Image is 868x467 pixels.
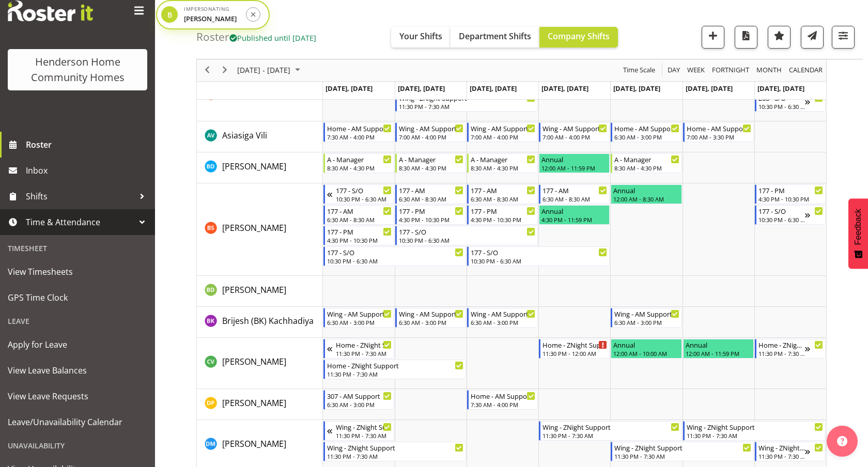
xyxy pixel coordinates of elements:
div: Daniel Marticio"s event - Wing - ZNight Support Begin From Monday, October 13, 2025 at 11:30:00 P... [323,442,466,461]
div: Brijesh (BK) Kachhadiya"s event - Wing - AM Support 1 Begin From Wednesday, October 15, 2025 at 6... [467,308,538,328]
button: Timeline Day [666,64,682,77]
div: Leave [3,310,152,332]
div: 10:30 PM - 6:30 AM [758,215,805,224]
div: Barbara Dunlop"s event - A - Manager Begin From Wednesday, October 15, 2025 at 8:30:00 AM GMT+07:... [467,153,538,173]
span: [DATE], [DATE] [326,84,373,93]
span: Your Shifts [399,30,442,42]
div: Cheenee Vargas"s event - Annual Begin From Friday, October 17, 2025 at 12:00:00 AM GMT+07:00 Ends... [611,339,681,359]
div: 11:30 PM - 7:30 AM [758,349,805,357]
div: 4:30 PM - 11:59 PM [541,215,607,224]
div: Cheenee Vargas"s event - Annual Begin From Saturday, October 18, 2025 at 12:00:00 AM GMT+07:00 En... [683,339,754,359]
div: 11:30 PM - 7:30 AM [336,349,392,357]
div: Wing - AM Support 2 [542,123,607,133]
td: Brijesh (BK) Kachhadiya resource [197,307,323,338]
span: [PERSON_NAME] [222,356,286,367]
div: 8:30 AM - 4:30 PM [471,164,535,172]
a: GPS Time Clock [3,285,152,310]
div: 307 - AM Support [327,391,392,401]
a: [PERSON_NAME] [222,160,286,173]
div: Billie Sothern"s event - 177 - S/O Begin From Tuesday, October 14, 2025 at 10:30:00 PM GMT+07:00 ... [395,226,538,245]
div: October 13 - 19, 2025 [234,59,306,81]
div: 11:30 PM - 7:30 AM [327,452,463,460]
div: Asiasiga Vili"s event - Home - AM Support 2 Begin From Friday, October 17, 2025 at 6:30:00 AM GMT... [611,122,681,142]
div: Billie Sothern"s event - 177 - PM Begin From Sunday, October 19, 2025 at 4:30:00 PM GMT+07:00 End... [755,184,826,204]
button: Feedback - Show survey [848,198,868,269]
div: Unavailability [3,435,152,456]
span: Week [686,64,706,77]
div: Asiasiga Vili"s event - Home - AM Support 1 Begin From Saturday, October 18, 2025 at 7:00:00 AM G... [683,122,754,142]
div: 6:30 AM - 3:00 PM [399,318,463,326]
div: Cheenee Vargas"s event - Home - ZNight Support Begin From Thursday, October 16, 2025 at 11:30:00 ... [539,339,610,359]
div: Asiasiga Vili"s event - Wing - AM Support 2 Begin From Wednesday, October 15, 2025 at 7:00:00 AM ... [467,122,538,142]
div: 177 - AM [471,185,535,195]
div: 10:30 PM - 6:30 AM [399,236,535,244]
button: Add a new shift [702,26,724,49]
span: [PERSON_NAME] [222,438,286,449]
div: 11:30 PM - 7:30 AM [327,370,463,378]
span: Day [667,64,681,77]
div: 11:30 PM - 7:30 AM [399,102,535,111]
div: Wing - ZNight Support [336,422,392,432]
span: GPS Time Clock [8,290,147,305]
div: 10:30 PM - 6:30 AM [327,257,463,265]
button: Time Scale [622,64,657,77]
button: Download a PDF of the roster according to the set date range. [735,26,757,49]
div: Daniel Marticio"s event - Wing - ZNight Support Begin From Sunday, October 19, 2025 at 11:30:00 P... [755,442,826,461]
div: Billie Sothern"s event - Annual Begin From Friday, October 17, 2025 at 12:00:00 AM GMT+07:00 Ends... [611,184,681,204]
div: 177 - PM [399,206,463,216]
div: 8:30 AM - 4:30 PM [327,164,392,172]
span: [DATE], [DATE] [757,84,804,93]
div: Wing - ZNight Support [542,422,679,432]
span: Shifts [26,189,134,204]
div: Asiasiga Vili"s event - Wing - AM Support 2 Begin From Tuesday, October 14, 2025 at 7:00:00 AM GM... [395,122,466,142]
div: 11:30 PM - 7:30 AM [758,452,805,460]
div: Wing - AM Support 1 [327,308,392,319]
div: Billie Sothern"s event - Annual Begin From Thursday, October 16, 2025 at 4:30:00 PM GMT+07:00 End... [539,205,610,225]
a: Brijesh (BK) Kachhadiya [222,315,314,327]
span: Brijesh (BK) Kachhadiya [222,315,314,326]
div: 6:30 AM - 3:00 PM [614,318,679,326]
span: [PERSON_NAME] [222,284,286,295]
span: Roster [26,137,150,152]
div: 4:30 PM - 10:30 PM [399,215,463,224]
div: 177 - AM [327,206,392,216]
div: Annual [613,185,679,195]
div: Annual [613,339,679,350]
button: Fortnight [710,64,751,77]
div: Billie Sothern"s event - 177 - AM Begin From Tuesday, October 14, 2025 at 6:30:00 AM GMT+07:00 En... [395,184,466,204]
a: [PERSON_NAME] [222,438,286,450]
div: 7:30 AM - 4:00 PM [471,400,535,409]
div: 8:30 AM - 4:30 PM [399,164,463,172]
div: Home - AM Support 3 [471,391,535,401]
div: 12:00 AM - 8:30 AM [613,195,679,203]
div: 11:30 PM - 7:30 AM [542,431,679,440]
div: A - Manager [327,154,392,164]
div: Annual [541,154,607,164]
h4: Roster [196,31,316,43]
div: 4:30 PM - 10:30 PM [327,236,392,244]
div: Annual [541,206,607,216]
span: [DATE], [DATE] [470,84,517,93]
div: Brijesh (BK) Kachhadiya"s event - Wing - AM Support 1 Begin From Tuesday, October 14, 2025 at 6:3... [395,308,466,328]
span: View Leave Requests [8,388,147,404]
span: View Timesheets [8,264,147,279]
div: Billie Sothern"s event - 177 - PM Begin From Wednesday, October 15, 2025 at 4:30:00 PM GMT+07:00 ... [467,205,538,225]
div: 7:00 AM - 3:30 PM [687,133,751,141]
span: Apply for Leave [8,337,147,352]
div: Billie Sothern"s event - 177 - S/O Begin From Sunday, October 12, 2025 at 10:30:00 PM GMT+07:00 E... [323,184,394,204]
span: [DATE], [DATE] [686,84,733,93]
span: View Leave Balances [8,363,147,378]
div: Billie Sothern"s event - 177 - PM Begin From Monday, October 13, 2025 at 4:30:00 PM GMT+07:00 End... [323,226,394,245]
div: Wing - AM Support 1 [471,308,535,319]
div: 10:30 PM - 6:30 AM [471,257,607,265]
div: 177 - PM [471,206,535,216]
button: Company Shifts [539,27,618,48]
div: 11:30 PM - 7:30 AM [687,431,823,440]
div: 177 - S/O [471,247,607,257]
div: 177 - PM [758,185,823,195]
a: Asiasiga Vili [222,129,267,142]
div: 12:00 AM - 11:59 PM [541,164,607,172]
div: Daniel Marticio"s event - Wing - ZNight Support Begin From Sunday, October 12, 2025 at 11:30:00 P... [323,421,394,441]
span: [DATE], [DATE] [398,84,445,93]
div: Wing - AM Support 1 [399,308,463,319]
